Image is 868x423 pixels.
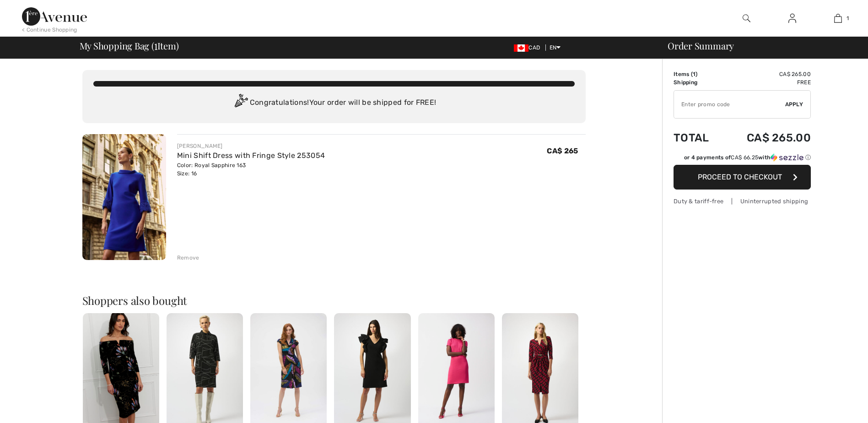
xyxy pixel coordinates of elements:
[684,153,811,162] div: or 4 payments of with
[731,154,758,161] span: CA$ 66.25
[232,94,250,112] img: Congratulation2.svg
[674,122,722,153] td: Total
[722,70,811,78] td: CA$ 265.00
[674,91,785,118] input: Promo code
[514,44,528,52] img: Canadian Dollar
[785,100,803,108] span: Apply
[788,13,796,24] img: My Info
[722,122,811,153] td: CA$ 265.00
[846,14,849,22] span: 1
[177,142,325,150] div: [PERSON_NAME]
[743,13,750,24] img: search the website
[771,153,803,162] img: Sezzle
[154,39,157,51] span: 1
[693,71,695,77] span: 1
[177,161,325,178] div: Color: Royal Sapphire 163 Size: 16
[80,41,179,50] span: My Shopping Bag ( Item)
[815,13,860,24] a: 1
[550,44,561,51] span: EN
[93,94,575,112] div: Congratulations! Your order will be shipped for FREE!
[781,13,803,24] a: Sign In
[657,41,863,50] div: Order Summary
[834,13,842,24] img: My Bag
[177,254,199,262] div: Remove
[82,295,586,306] h2: Shoppers also bought
[674,70,722,78] td: Items ( )
[722,78,811,87] td: Free
[674,78,722,87] td: Shipping
[82,134,166,260] img: Mini Shift Dress with Fringe Style 253054
[177,151,325,160] a: Mini Shift Dress with Fringe Style 253054
[514,44,544,51] span: CAD
[674,165,811,190] button: Proceed to Checkout
[698,173,782,181] span: Proceed to Checkout
[22,7,87,26] img: 1ère Avenue
[674,197,811,206] div: Duty & tariff-free | Uninterrupted shipping
[22,26,77,34] div: < Continue Shopping
[674,153,811,165] div: or 4 payments ofCA$ 66.25withSezzle Click to learn more about Sezzle
[547,146,578,155] span: CA$ 265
